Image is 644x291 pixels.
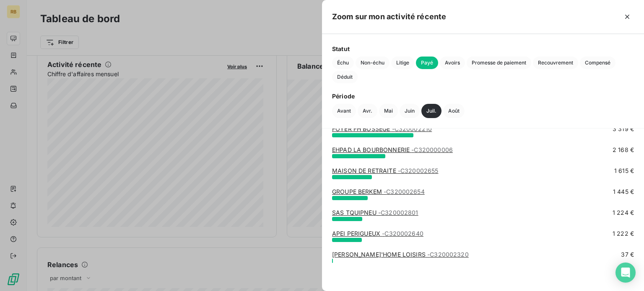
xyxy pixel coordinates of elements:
[614,167,634,175] span: 1 615 €
[332,57,354,69] button: Échu
[332,251,469,258] a: [PERSON_NAME]'HOME LOISIRS
[382,230,423,237] span: - C320002640
[384,188,425,195] span: - C320002654
[427,251,469,258] span: - C320002320
[332,92,634,100] span: Période
[378,209,418,216] span: - C320002801
[332,71,358,83] button: Déduit
[533,57,578,69] button: Recouvrement
[411,146,453,153] span: - C320000006
[416,57,438,69] button: Payé
[621,250,634,259] span: 37 €
[467,57,531,69] button: Promesse de paiement
[332,167,439,174] a: MAISON DE RETRAITE
[379,104,398,118] button: Mai
[332,209,418,216] a: SAS TQUIPNEU
[332,146,453,153] a: EHPAD LA BOURBONNERIE
[443,104,465,118] button: Août
[332,104,356,118] button: Avant
[613,146,634,154] span: 2 168 €
[398,167,439,174] span: - C320002655
[356,57,390,69] button: Non-échu
[392,125,432,132] span: - C320002210
[332,230,423,237] a: APEI PERIGUEUX
[613,229,634,238] span: 1 222 €
[615,263,636,283] div: Open Intercom Messenger
[613,188,634,196] span: 1 445 €
[332,44,634,53] span: Statut
[440,57,465,69] button: Avoirs
[332,11,446,23] h5: Zoom sur mon activité récente
[391,57,414,69] button: Litige
[421,104,441,118] button: Juil.
[613,125,634,133] span: 3 319 €
[400,104,420,118] button: Juin
[358,104,377,118] button: Avr.
[332,188,425,195] a: GROUPE BERKEM
[613,209,634,217] span: 1 224 €
[580,57,615,69] button: Compensé
[332,125,432,132] a: FOYER FH BOSSEGE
